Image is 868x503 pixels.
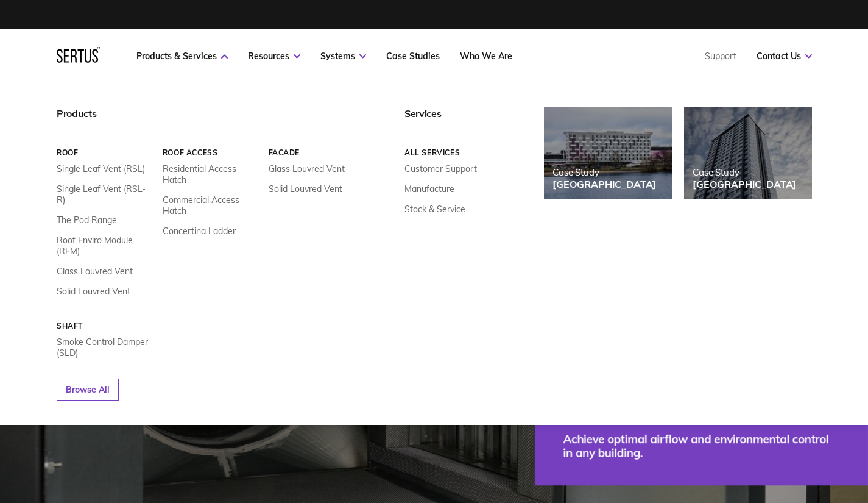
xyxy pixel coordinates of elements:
[57,235,153,257] a: Roof Enviro Module (REM)
[162,226,235,237] a: Concertina Ladder
[552,178,656,190] div: [GEOGRAPHIC_DATA]
[544,107,672,199] a: Case Study[GEOGRAPHIC_DATA]
[57,337,153,359] a: Smoke Control Damper (SLD)
[693,178,796,190] div: [GEOGRAPHIC_DATA]
[57,163,145,174] a: Single Leaf Vent (RSL)
[162,194,259,216] a: Commercial Access Hatch
[684,107,812,199] a: Case Study[GEOGRAPHIC_DATA]
[162,163,259,185] a: Residential Access Hatch
[268,184,342,194] a: Solid Louvred Vent
[248,51,300,62] a: Resources
[404,204,465,215] a: Stock & Service
[320,51,366,62] a: Systems
[649,362,868,503] iframe: Chat Widget
[57,148,153,157] a: Roof
[404,184,454,194] a: Manufacture
[705,51,736,62] a: Support
[693,166,796,178] div: Case Study
[757,51,812,62] a: Contact Us
[268,148,365,157] a: Facade
[57,286,130,297] a: Solid Louvred Vent
[136,51,228,62] a: Products & Services
[404,163,477,174] a: Customer Support
[57,266,133,277] a: Glass Louvred Vent
[460,51,512,62] a: Who We Are
[57,321,153,330] a: Shaft
[57,107,365,132] div: Products
[162,148,259,157] a: Roof Access
[57,379,119,401] a: Browse All
[386,51,440,62] a: Case Studies
[404,107,507,132] div: Services
[268,163,344,174] a: Glass Louvred Vent
[57,215,117,226] a: The Pod Range
[404,148,507,157] a: All services
[552,166,656,178] div: Case Study
[57,184,153,205] a: Single Leaf Vent (RSL-R)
